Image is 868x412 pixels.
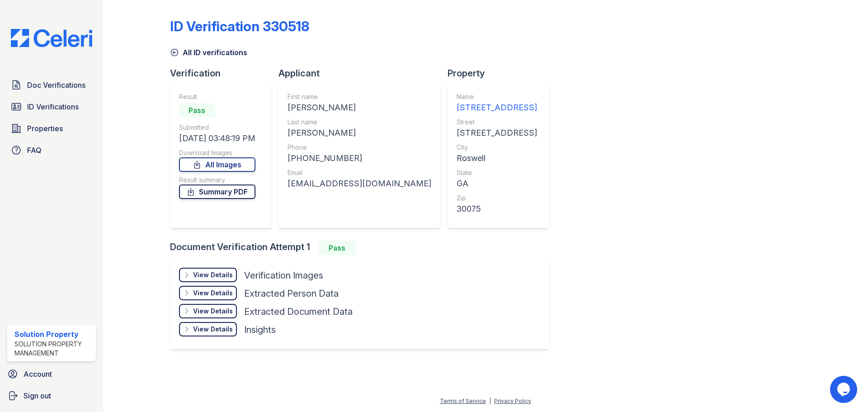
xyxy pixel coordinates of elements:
a: Sign out [4,387,99,405]
a: FAQ [7,141,96,159]
div: Name [457,92,537,101]
div: Solution Property [14,329,92,340]
div: Verification Images [244,269,323,282]
div: Document Verification Attempt 1 [170,241,556,255]
a: ID Verifications [7,98,96,116]
div: View Details [193,325,233,334]
img: CE_Logo_Blue-a8612792a0a2168367f1c8372b55b34899dd931a85d93a1a3d3e32e68fde9ad4.png [4,29,99,47]
div: Insights [244,323,276,336]
div: First name [288,92,431,101]
div: Result [179,92,255,101]
div: City [457,143,537,152]
div: Email [288,168,431,177]
div: Zip [457,194,537,203]
a: Name [STREET_ADDRESS] [457,92,537,114]
div: Pass [319,241,355,255]
div: Pass [179,103,215,118]
span: FAQ [27,145,42,156]
span: Doc Verifications [27,80,85,90]
a: Privacy Policy [494,398,531,404]
iframe: chat widget [830,376,859,403]
a: Account [4,365,99,383]
div: [PERSON_NAME] [288,127,431,139]
div: State [457,168,537,177]
div: [STREET_ADDRESS] [457,127,537,139]
div: View Details [193,270,233,279]
span: ID Verifications [27,101,79,112]
div: | [489,398,491,404]
div: ID Verification 330518 [170,18,309,34]
a: All ID verifications [170,47,247,58]
span: Properties [27,123,63,134]
div: View Details [193,307,233,316]
div: [PHONE_NUMBER] [288,152,431,165]
div: Solution Property Management [14,340,92,358]
span: Sign out [24,390,51,401]
a: Doc Verifications [7,76,96,94]
div: 30075 [457,203,537,215]
a: Summary PDF [179,185,255,199]
div: [DATE] 03:48:19 PM [179,132,255,145]
span: Account [24,369,52,379]
div: [EMAIL_ADDRESS][DOMAIN_NAME] [288,177,431,190]
a: All Images [179,157,255,172]
a: Terms of Service [440,398,486,404]
div: Submitted [179,123,255,132]
a: Properties [7,119,96,137]
div: Street [457,118,537,127]
div: Phone [288,143,431,152]
div: GA [457,177,537,190]
div: [PERSON_NAME] [288,101,431,114]
div: Result summary [179,175,255,185]
div: Property [448,67,556,80]
div: View Details [193,289,233,298]
div: Verification [170,67,278,80]
div: Applicant [278,67,448,80]
div: Roswell [457,152,537,165]
div: Download Images [179,148,255,157]
div: Extracted Document Data [244,305,353,318]
div: Extracted Person Data [244,287,339,300]
div: Last name [288,118,431,127]
div: [STREET_ADDRESS] [457,101,537,114]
